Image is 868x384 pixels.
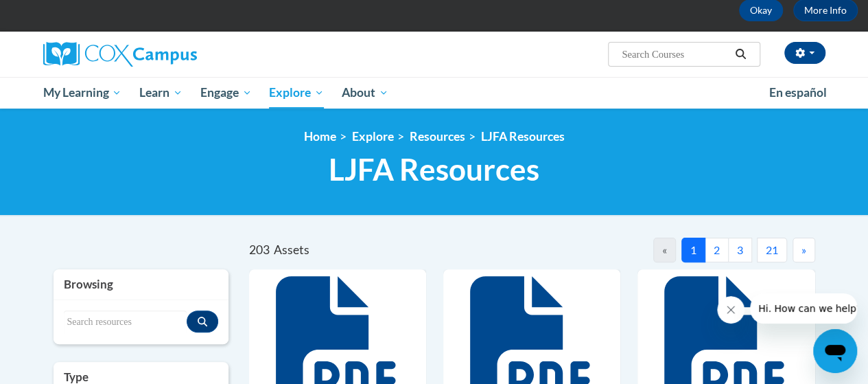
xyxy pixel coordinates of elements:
a: Cox Campus [43,42,290,67]
a: Explore [260,77,333,109]
span: En español [769,85,827,100]
iframe: Button to launch messaging window [813,329,857,373]
a: My Learning [34,77,131,109]
button: 21 [757,238,787,262]
span: 203 [249,242,270,257]
span: Explore [269,84,324,101]
button: Next [793,238,815,262]
button: Account Settings [784,42,825,64]
button: Search resources [187,310,218,332]
iframe: Message from company [750,293,857,324]
input: Search Courses [620,46,730,63]
button: 1 [681,238,705,262]
a: Explore [352,129,394,144]
span: LJFA Resources [329,151,539,188]
h3: Browsing [64,276,218,293]
span: » [801,243,806,256]
button: Search [730,46,751,63]
span: Assets [274,242,309,257]
a: About [333,77,397,109]
a: Resources [410,129,465,144]
a: En español [760,78,836,107]
a: Learn [130,77,191,109]
span: Hi. How can we help? [8,10,111,21]
input: Search resources [64,310,187,334]
span: My Learning [43,84,121,101]
a: LJFA Resources [481,129,565,144]
div: Main menu [33,77,836,109]
button: 2 [705,238,729,262]
a: Home [304,129,336,144]
iframe: Close message [717,296,744,324]
a: Engage [191,77,261,109]
span: Engage [200,84,252,101]
button: 3 [728,238,752,262]
span: Learn [139,84,183,101]
span: About [342,84,388,101]
img: Cox Campus [43,42,197,67]
nav: Pagination Navigation [532,238,815,262]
